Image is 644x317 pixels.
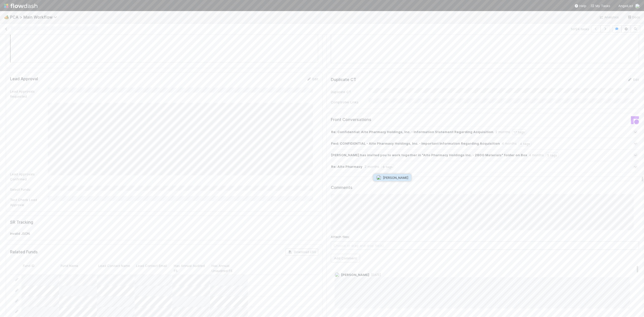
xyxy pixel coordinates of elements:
[365,164,379,170] div: 2 months
[335,272,340,277] img: avatar_e1f102a8-6aea-40b1-874c-e2ab2da62ba9.png
[306,77,318,81] a: Edit
[590,4,610,8] span: My Tasks
[135,262,172,274] div: Lead Contact Email
[599,14,619,20] a: Analytics
[574,3,586,8] div: Help
[331,89,369,94] div: Duplicate CT
[10,15,60,20] span: PCA > Main Workflow
[373,174,411,181] button: [PERSON_NAME]
[10,220,33,225] h5: SR Tracking
[512,129,526,135] div: 17 tags
[546,152,558,158] div: 5 tags
[635,4,640,9] img: avatar_d7f67417-030a-43ce-a3ce-a315a3ccfd08.png
[59,262,97,274] div: Fund Name
[331,117,481,122] h5: Front Conversations
[331,100,369,105] div: Comptroller Links
[331,141,500,146] strong: Fwd: CONFIDENTIAL - Alto Pharmacy Holdings, Inc. - Important Information Regarding Acquisition
[502,141,517,146] div: 4 months
[21,262,59,274] div: Fund ID
[381,164,394,170] div: 8 tags
[286,249,318,256] button: Download CSV
[331,152,527,158] strong: [PERSON_NAME] has invited you to work together in "Alto Pharmacy Holdings Inc. - 280G Materials" ...
[519,141,531,146] div: 4 tags
[97,262,135,274] div: Lead Contact Name
[495,129,510,135] div: 2 months
[341,273,369,277] span: [PERSON_NAME]
[4,2,37,10] img: logo-inverted-e16ddd16eac7371096b0.svg
[529,152,544,158] div: 4 months
[10,172,48,182] div: Lead Approvals Confirmed
[210,262,248,274] div: Has Annual Unaudited FS
[331,242,639,250] span: Choose or drag and drop file(s)
[383,176,408,180] span: [PERSON_NAME]
[331,77,356,82] h5: Duplicate CT
[10,187,48,192] div: Select Funds:
[331,234,350,239] label: Attach files:
[376,175,381,180] img: avatar_e1f102a8-6aea-40b1-874c-e2ab2da62ba9.png
[331,254,360,262] button: Add Comment
[10,197,48,207] div: Test Check Lead Approval
[10,250,38,255] h5: Related Funds
[627,14,640,20] a: Docs
[590,3,610,8] a: My Tasks
[571,26,589,31] span: 1 of 24 tasks
[172,262,210,274] div: Has Annual Audited FS
[10,231,318,236] div: Invalid JSON.
[331,185,639,190] h5: Comments
[627,77,639,82] a: Edit
[331,129,493,135] strong: Re: Confidential: Alto Pharmacy Holdings, Inc. - Information Statement Regarding Acquisition
[631,116,639,124] img: front-logo-b4b721b83371efbadf0a.svg
[10,76,38,82] h5: Lead Approval
[10,89,48,99] div: Lead Approvals Requested
[369,273,381,277] span: [DATE]
[618,4,633,8] span: AngelList
[4,15,9,19] span: 🏕️
[331,164,363,170] strong: Re: Alto Pharmacy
